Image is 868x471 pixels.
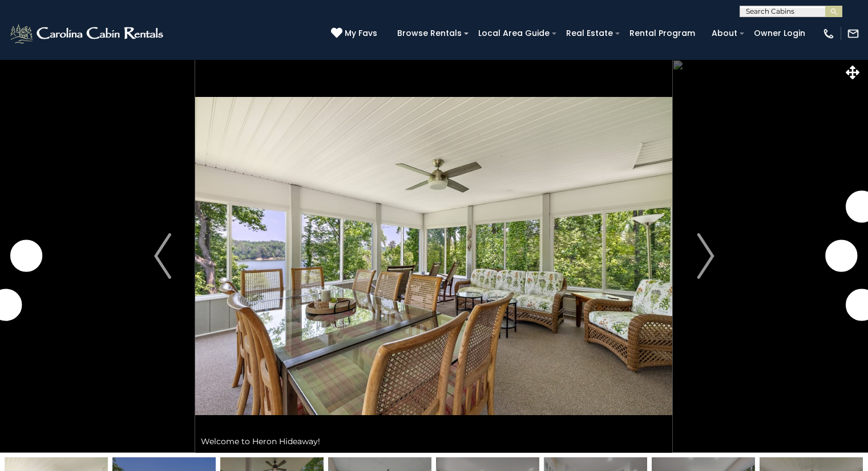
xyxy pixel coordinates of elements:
[624,25,701,42] a: Rental Program
[822,27,835,40] img: phone-regular-white.png
[673,59,738,453] button: Next
[154,233,171,279] img: arrow
[560,25,619,42] a: Real Estate
[391,25,467,42] a: Browse Rentals
[697,233,714,279] img: arrow
[195,430,672,453] div: Welcome to Heron Hideaway!
[345,27,377,39] span: My Favs
[706,25,743,42] a: About
[473,25,555,42] a: Local Area Guide
[9,22,167,45] img: White-1-2.png
[748,25,811,42] a: Owner Login
[847,27,859,40] img: mail-regular-white.png
[130,59,196,453] button: Previous
[331,27,380,40] a: My Favs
